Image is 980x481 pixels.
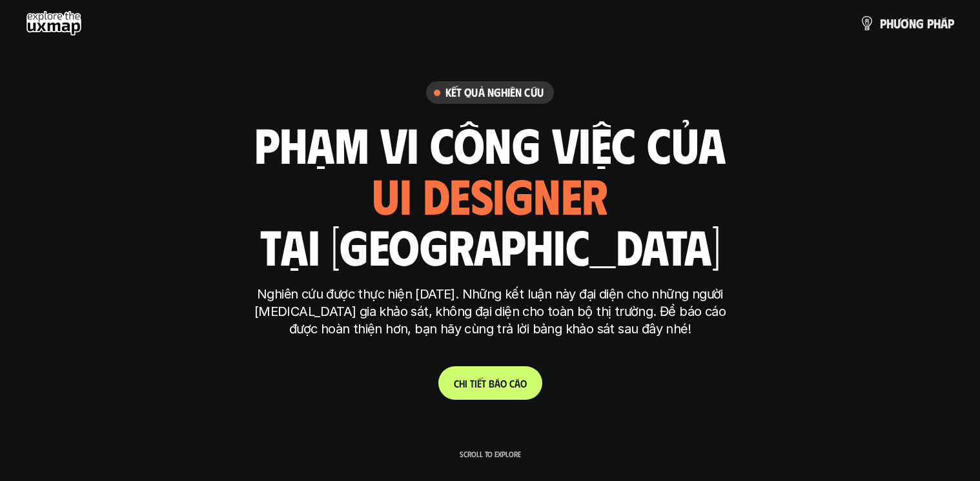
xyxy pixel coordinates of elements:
span: á [941,16,948,30]
span: i [475,377,477,389]
p: Nghiên cứu được thực hiện [DATE]. Những kết luận này đại diện cho những người [MEDICAL_DATA] gia ... [248,286,732,338]
span: ơ [901,16,909,30]
span: á [495,377,500,389]
span: ư [893,16,901,30]
a: Chitiếtbáocáo [438,366,542,400]
span: g [916,16,924,30]
span: ế [477,377,482,389]
span: n [909,16,916,30]
span: i [465,377,467,389]
span: p [880,16,886,30]
span: h [934,16,941,30]
span: c [509,377,515,389]
a: phươngpháp [859,10,954,36]
h1: tại [GEOGRAPHIC_DATA] [260,219,720,273]
span: p [927,16,934,30]
h1: phạm vi công việc của [254,117,726,171]
h6: Kết quả nghiên cứu [445,85,544,100]
span: C [454,377,459,389]
span: h [886,16,893,30]
span: t [482,377,486,389]
span: h [459,377,465,389]
span: o [500,377,507,389]
span: t [470,377,475,389]
span: o [520,377,527,389]
span: á [515,377,520,389]
span: p [948,16,954,30]
p: Scroll to explore [460,449,521,458]
span: b [489,377,495,389]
